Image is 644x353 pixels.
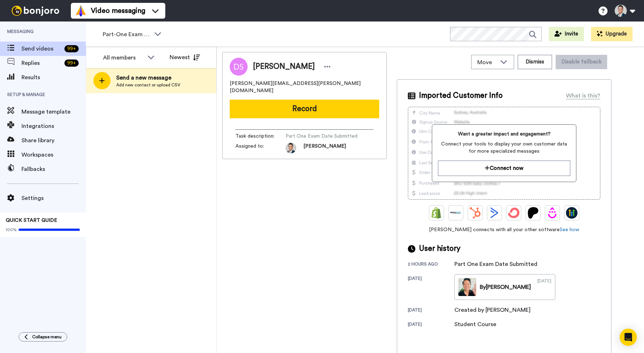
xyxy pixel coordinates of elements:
span: Settings [21,194,86,202]
span: Move [477,58,497,67]
span: Results [21,73,86,82]
span: Video messaging [91,6,145,16]
span: Send videos [21,44,62,53]
span: User history [419,243,460,254]
button: Upgrade [591,27,633,41]
span: Connect your tools to display your own customer data for more specialized messages [438,140,570,155]
span: Fallbacks [21,165,86,173]
span: Send a new message [116,73,180,82]
div: [DATE] [408,321,454,329]
span: [PERSON_NAME] connects with all your other software [408,226,600,233]
div: Open Intercom Messenger [620,329,637,346]
img: Patreon [527,207,539,219]
span: Add new contact or upload CSV [116,82,180,88]
div: 99 + [64,59,79,67]
button: Disable fallback [556,55,607,69]
a: See how [560,227,579,232]
div: Student Course [454,320,496,329]
span: Workspaces [21,151,86,159]
div: 99 + [64,45,79,52]
span: Share library [21,136,86,145]
span: Task description : [235,133,286,140]
button: Record [230,100,379,118]
div: 2 hours ago [408,261,454,268]
span: Part One Exam Date Submitted [286,133,357,140]
span: [PERSON_NAME] [303,143,346,153]
span: Want a greater impact and engagement? [438,130,570,138]
span: QUICK START GUIDE [6,218,57,223]
button: Newest [164,50,205,65]
span: [PERSON_NAME] [253,61,315,72]
img: Ontraport [450,207,462,219]
img: GoHighLevel [566,207,577,219]
button: Dismiss [518,55,552,69]
img: 20f07c3e-5f8b-476a-8b87-82e97212bbef-1550183619.jpg [286,143,296,153]
div: Created by [PERSON_NAME] [454,306,531,314]
span: 100% [6,227,17,233]
div: By [PERSON_NAME] [480,283,531,291]
span: Replies [21,59,62,67]
div: [DATE] [408,276,454,300]
button: Connect now [438,161,570,176]
span: [PERSON_NAME][EMAIL_ADDRESS][PERSON_NAME][DOMAIN_NAME] [230,80,379,94]
img: Shopify [431,207,442,219]
img: 247c2756-7e54-4b84-b41b-acd0f2e1ea9b-thumb.jpg [458,278,476,296]
button: Collapse menu [19,332,67,342]
span: Message template [21,108,86,116]
span: Assigned to: [235,143,286,153]
img: ConvertKit [508,207,519,219]
img: Hubspot [469,207,481,219]
button: Invite [549,27,584,41]
div: All members [103,53,144,62]
div: [DATE] [537,278,551,296]
span: Collapse menu [32,334,62,340]
span: Imported Customer Info [419,90,503,101]
img: vm-color.svg [75,5,87,16]
div: Part One Exam Date Submitted [454,260,537,268]
img: Image of Dylan Squires [230,58,248,76]
div: What is this? [566,91,600,100]
img: ActiveCampaign [489,207,500,219]
img: Drip [547,207,558,219]
span: Part-One Exam Booked [103,30,151,39]
a: By[PERSON_NAME][DATE] [454,274,555,300]
span: Integrations [21,122,86,130]
div: [DATE] [408,307,454,314]
img: bj-logo-header-white.svg [9,6,62,16]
